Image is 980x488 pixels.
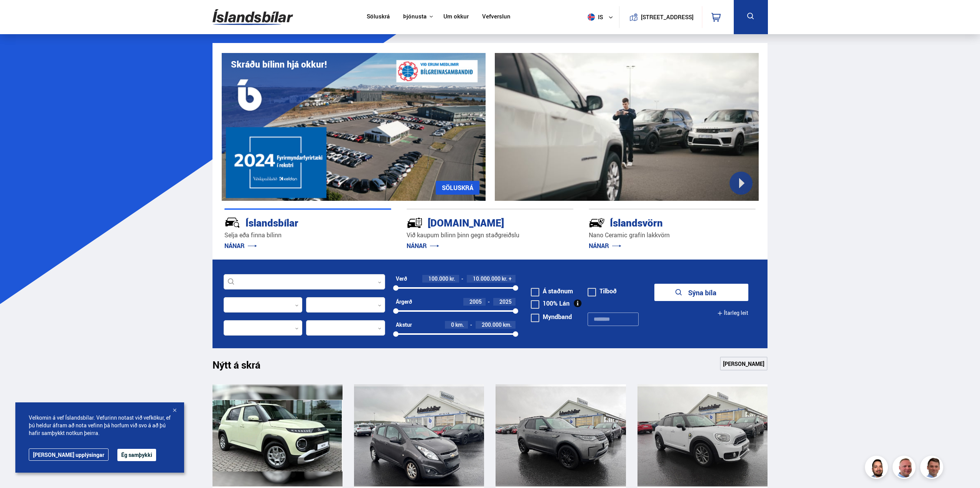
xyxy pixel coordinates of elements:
img: svg+xml;base64,PHN2ZyB4bWxucz0iaHR0cDovL3d3dy53My5vcmcvMjAwMC9zdmciIHdpZHRoPSI1MTIiIGhlaWdodD0iNT... [588,13,595,21]
div: [DOMAIN_NAME] [407,215,546,229]
img: -Svtn6bYgwAsiwNX.svg [589,215,605,231]
span: 0 [451,321,454,328]
h1: Nýtt á skrá [212,359,274,375]
div: Verð [396,276,407,282]
a: Um okkur [443,13,469,21]
label: Myndband [531,314,572,320]
a: NÁNAR [407,242,439,250]
img: JRvxyua_JYH6wB4c.svg [224,215,240,231]
span: is [585,13,604,21]
div: Akstur [396,322,412,328]
p: Við kaupum bílinn þinn gegn staðgreiðslu [407,231,573,240]
button: Ég samþykki [117,449,156,461]
a: Vefverslun [482,13,511,21]
img: siFngHWaQ9KaOqBr.png [894,457,917,480]
h1: Skráðu bílinn hjá okkur! [231,59,327,69]
a: [PERSON_NAME] upplýsingar [29,448,109,461]
div: Árgerð [396,299,412,305]
span: km. [455,322,464,328]
a: [PERSON_NAME] [720,357,768,371]
span: kr. [502,276,507,282]
button: Sýna bíla [654,284,748,301]
span: km. [503,322,512,328]
a: SÖLUSKRÁ [436,181,479,195]
a: [STREET_ADDRESS] [623,6,698,28]
label: 100% Lán [531,300,570,306]
p: Selja eða finna bílinn [224,231,391,240]
span: Velkomin á vef Íslandsbílar. Vefurinn notast við vefkökur, ef þú heldur áfram að nota vefinn þá h... [29,414,171,437]
label: Tilboð [588,288,617,294]
img: eKx6w-_Home_640_.png [222,53,486,201]
span: 100.000 [428,275,448,282]
button: is [585,6,619,28]
span: kr. [450,276,455,282]
span: 2005 [469,298,482,305]
a: Söluskrá [367,13,390,21]
span: 200.000 [482,321,502,328]
a: NÁNAR [589,242,621,250]
div: Íslandsvörn [589,215,728,229]
button: [STREET_ADDRESS] [644,14,691,20]
span: 10.000.000 [473,275,501,282]
a: NÁNAR [224,242,257,250]
img: G0Ugv5HjCgRt.svg [212,5,293,30]
img: nhp88E3Fdnt1Opn2.png [866,457,889,480]
div: Íslandsbílar [224,215,364,229]
img: tr5P-W3DuiFaO7aO.svg [407,215,423,231]
img: FbJEzSuNWCJXmdc-.webp [921,457,944,480]
label: Á staðnum [531,288,573,294]
button: Þjónusta [403,13,427,20]
p: Nano Ceramic grafín lakkvörn [589,231,756,240]
span: + [509,276,512,282]
span: 2025 [499,298,512,305]
button: Ítarleg leit [717,304,748,322]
